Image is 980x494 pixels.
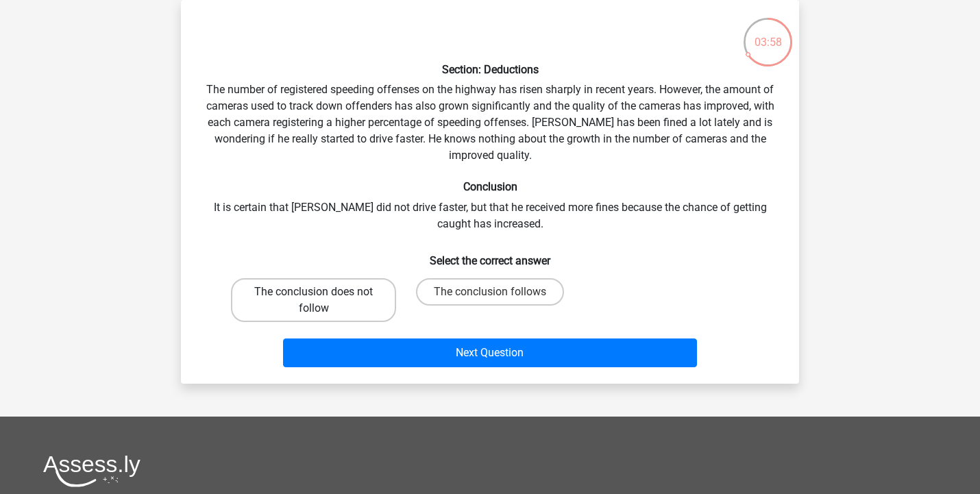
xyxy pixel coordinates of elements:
label: The conclusion does not follow [231,278,396,322]
button: Next Question [283,338,698,367]
img: Assessly logo [43,455,140,487]
h6: Conclusion [203,180,777,193]
div: The number of registered speeding offenses on the highway has risen sharply in recent years. Howe... [186,11,794,373]
h6: Select the correct answer [203,243,777,267]
h6: Section: Deductions [203,63,777,76]
div: 03:58 [742,16,794,51]
label: The conclusion follows [416,278,564,306]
